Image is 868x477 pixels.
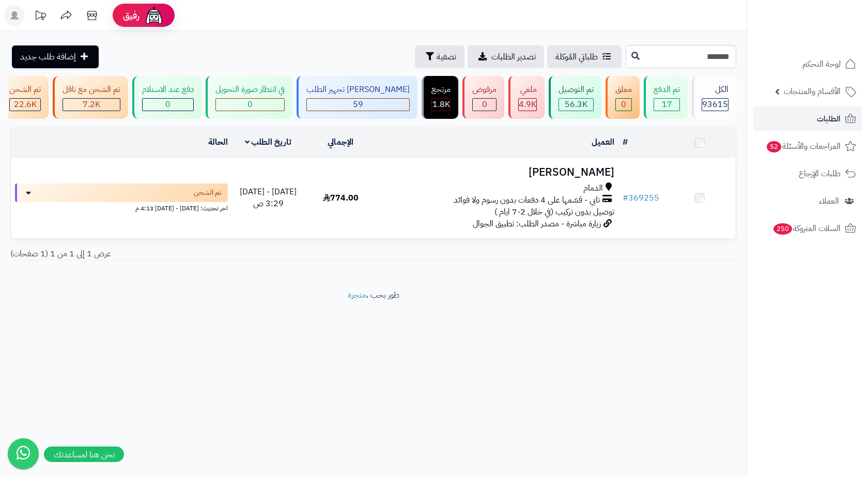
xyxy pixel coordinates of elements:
div: اخر تحديث: [DATE] - [DATE] 4:13 م [15,202,228,213]
span: المراجعات والأسئلة [766,139,841,153]
div: 56309 [559,99,593,111]
a: مرفوض 0 [460,76,506,119]
span: 0 [482,98,487,111]
span: لوحة التحكم [802,57,841,71]
span: توصيل بدون تركيب (في خلال 2-7 ايام ) [494,206,614,218]
span: زيارة مباشرة - مصدر الطلب: تطبيق الجوال [473,218,601,230]
a: #369255 [623,192,659,204]
div: معلق [615,84,632,96]
span: العملاء [819,194,839,208]
a: الحالة [208,136,228,148]
div: في انتظار صورة التحويل [215,84,285,96]
span: 59 [353,98,363,111]
a: دفع عند الاستلام 0 [130,76,204,119]
span: 0 [247,98,253,111]
img: ai-face.png [144,5,164,26]
a: الطلبات [753,106,862,131]
div: مرفوض [472,84,497,96]
div: الكل [702,84,729,96]
span: 22.6K [14,98,37,111]
div: 1793 [432,99,450,111]
span: السلات المتروكة [772,221,841,236]
span: طلبات الإرجاع [799,166,841,181]
span: # [623,192,628,204]
a: العملاء [753,189,862,213]
span: تصدير الطلبات [491,51,536,63]
a: تحديثات المنصة [27,5,53,28]
a: ملغي 4.9K [506,76,547,119]
div: [PERSON_NAME] تجهيز الطلب [306,84,410,96]
a: العميل [592,136,614,148]
span: 52 [766,141,782,153]
div: 17 [654,99,679,111]
a: طلبات الإرجاع [753,161,862,186]
div: 0 [473,99,496,111]
a: [PERSON_NAME] تجهيز الطلب 59 [295,76,420,119]
span: تصفية [437,51,456,63]
a: طلباتي المُوكلة [547,45,622,68]
div: 7223 [63,99,120,111]
div: 4945 [519,99,536,111]
a: في انتظار صورة التحويل 0 [204,76,295,119]
div: تم الشحن مع ناقل [63,84,120,96]
a: الإجمالي [328,136,353,148]
span: 774.00 [323,192,359,204]
span: تم الشحن [194,188,222,198]
div: مرتجع [431,84,451,96]
a: تم الشحن مع ناقل 7.2K [51,76,130,119]
a: إضافة طلب جديد [12,45,99,68]
span: رفيق [123,9,139,22]
span: 0 [621,98,626,111]
button: تصفية [415,45,464,68]
a: تم التوصيل 56.3K [547,76,603,119]
a: مرتجع 1.8K [420,76,460,119]
span: الطلبات [817,112,841,126]
span: الأقسام والمنتجات [784,84,841,99]
a: لوحة التحكم [753,52,862,76]
a: تصدير الطلبات [468,45,544,68]
span: 7.2K [83,98,100,111]
div: 0 [143,99,193,111]
div: 22608 [10,99,40,111]
div: تم الشحن [9,84,41,96]
a: تم الدفع 17 [642,76,690,119]
a: # [623,136,628,148]
span: 1.8K [432,98,450,111]
div: دفع عند الاستلام [142,84,194,96]
h3: [PERSON_NAME] [381,166,614,178]
img: logo-2.png [798,18,858,39]
span: 93615 [702,98,728,111]
span: تابي - قسّمها على 4 دفعات بدون رسوم ولا فوائد [454,194,600,206]
span: 56.3K [565,98,587,111]
a: المراجعات والأسئلة52 [753,134,862,159]
span: [DATE] - [DATE] 3:29 ص [240,186,297,210]
div: 0 [216,99,284,111]
div: تم التوصيل [559,84,594,96]
a: الكل93615 [690,76,738,119]
span: إضافة طلب جديد [20,51,76,63]
div: 59 [307,99,409,111]
a: متجرة [348,289,366,301]
div: عرض 1 إلى 1 من 1 (1 صفحات) [3,248,374,260]
span: 4.9K [519,98,536,111]
span: 17 [662,98,672,111]
a: تاريخ الطلب [245,136,292,148]
span: الدمام [583,182,603,194]
div: ملغي [518,84,537,96]
a: السلات المتروكة250 [753,216,862,241]
span: 250 [773,223,793,235]
div: تم الدفع [654,84,680,96]
div: 0 [616,99,631,111]
a: معلق 0 [603,76,642,119]
span: طلباتي المُوكلة [555,51,598,63]
span: 0 [165,98,171,111]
